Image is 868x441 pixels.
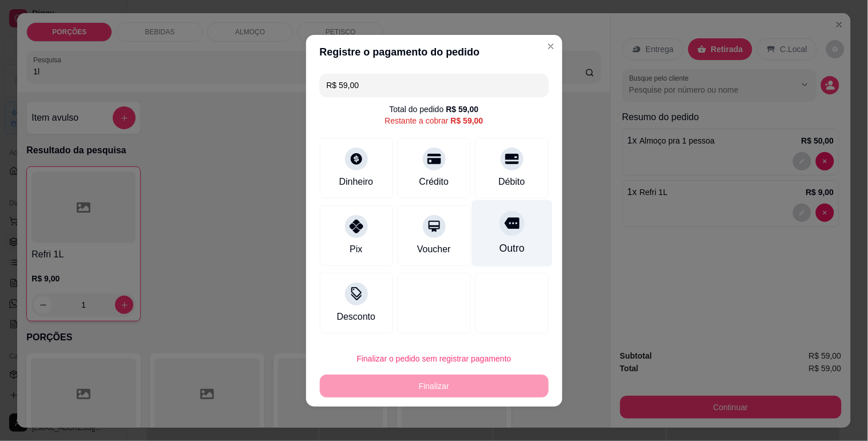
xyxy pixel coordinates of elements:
[327,74,542,97] input: Ex.: hambúrguer de cordeiro
[446,104,479,115] div: R$ 59,00
[419,175,449,189] div: Crédito
[385,115,483,126] div: Restante a cobrar
[337,310,376,324] div: Desconto
[499,241,524,256] div: Outro
[390,104,479,115] div: Total do pedido
[498,175,525,189] div: Débito
[417,243,451,256] div: Voucher
[542,37,560,55] button: Close
[339,175,374,189] div: Dinheiro
[320,347,549,370] button: Finalizar o pedido sem registrar pagamento
[306,35,562,69] header: Registre o pagamento do pedido
[451,115,483,126] div: R$ 59,00
[350,243,362,256] div: Pix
